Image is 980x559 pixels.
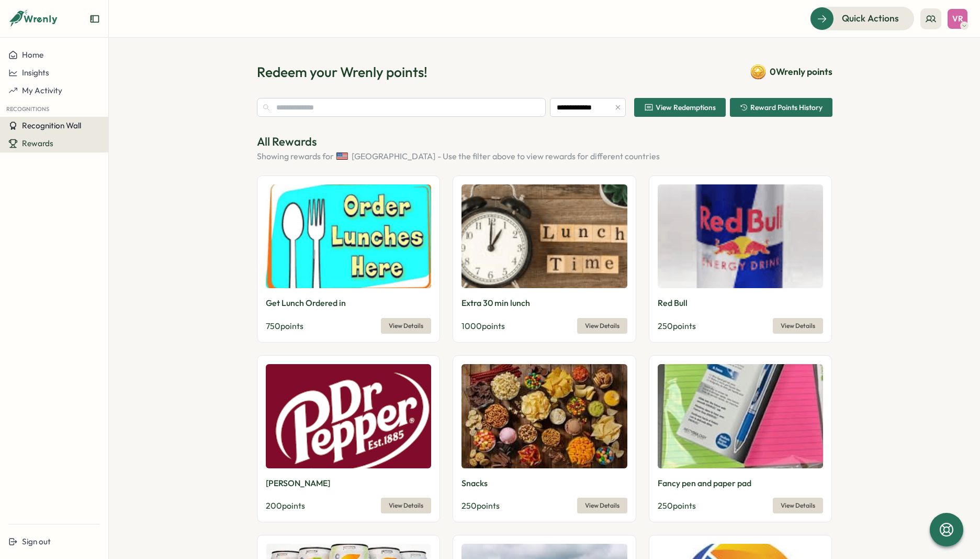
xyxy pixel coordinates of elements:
[781,319,815,333] span: View Details
[381,498,431,513] button: View Details
[389,498,423,513] span: View Details
[89,14,100,24] button: Expand sidebar
[461,477,488,490] p: Snacks
[658,184,824,289] img: Red Bull
[658,500,696,511] span: 250 points
[266,297,346,310] p: Get Lunch Ordered in
[257,134,832,150] p: All Rewards
[658,297,688,310] p: Red Bull
[577,498,627,513] button: View Details
[773,498,823,513] button: View Details
[22,85,62,95] span: My Activity
[730,98,832,117] button: Reward Points History
[585,319,619,333] span: View Details
[750,104,823,111] span: Reward Points History
[461,297,530,310] p: Extra 30 min lunch
[810,7,914,30] button: Quick Actions
[770,65,832,79] span: 0 Wrenly points
[389,319,423,333] span: View Details
[22,138,53,148] span: Rewards
[773,318,823,334] button: View Details
[22,120,81,130] span: Recognition Wall
[658,477,751,490] p: Fancy pen and paper pad
[336,150,348,162] img: United States
[658,364,824,468] img: Fancy pen and paper pad
[22,50,43,60] span: Home
[948,9,967,29] button: VR
[658,321,696,331] span: 250 points
[381,318,431,334] button: View Details
[437,150,660,163] span: - Use the filter above to view rewards for different countries
[257,63,427,81] h1: Redeem your Wrenly points!
[585,498,619,513] span: View Details
[461,184,627,289] img: Extra 30 min lunch
[266,184,432,289] img: Get Lunch Ordered in
[952,14,963,23] span: VR
[461,500,500,511] span: 250 points
[22,68,49,78] span: Insights
[257,150,334,163] span: Showing rewards for
[577,318,627,334] button: View Details
[266,321,303,331] span: 750 points
[634,98,726,117] button: View Redemptions
[842,12,899,25] span: Quick Actions
[22,536,51,546] span: Sign out
[352,150,435,163] span: [GEOGRAPHIC_DATA]
[461,321,505,331] span: 1000 points
[656,104,716,111] span: View Redemptions
[781,498,815,513] span: View Details
[266,477,330,490] p: [PERSON_NAME]
[266,364,432,468] img: Dr. Pepper
[461,364,627,468] img: Snacks
[266,500,305,511] span: 200 points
